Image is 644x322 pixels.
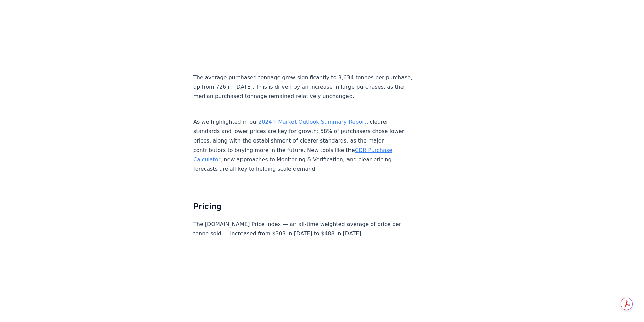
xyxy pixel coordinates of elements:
h2: Pricing [193,190,415,211]
p: As we highlighted in our , clearer standards and lower prices are key for growth: 58% of purchase... [193,108,415,174]
p: The [DOMAIN_NAME] Price Index — an all-time weighted average of price per tonne sold — increased ... [193,219,415,238]
a: 2024+ Market Outlook Summary Report [258,119,366,125]
p: The average purchased tonnage grew significantly to 3,634 tonnes per purchase, up from 726 in [DA... [193,73,415,101]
